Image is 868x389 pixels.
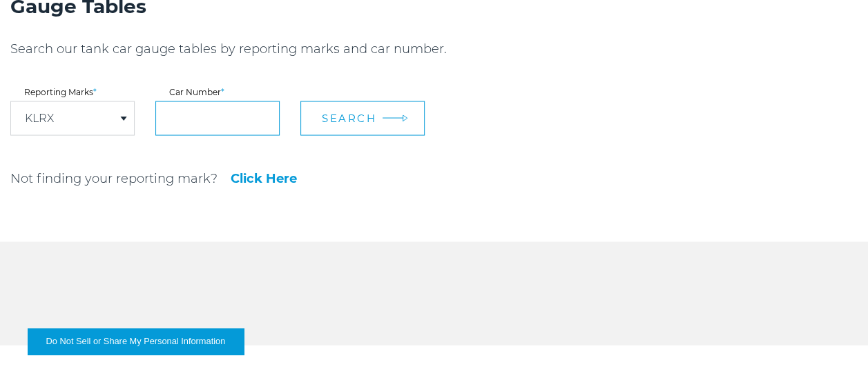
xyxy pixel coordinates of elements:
[322,111,376,124] span: Search
[10,170,218,186] p: Not finding your reporting mark?
[10,40,642,57] p: Search our tank car gauge tables by reporting marks and car number.
[25,112,54,123] a: KLRX
[155,88,280,96] label: Car Number
[403,114,408,122] img: arrow
[10,88,135,96] label: Reporting Marks
[28,328,244,355] button: Do Not Sell or Share My Personal Information
[300,101,425,135] button: Search arrow arrow
[231,172,297,184] a: Click Here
